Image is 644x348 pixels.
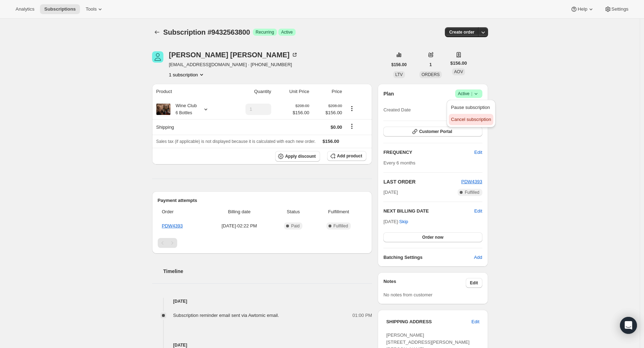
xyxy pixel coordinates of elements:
span: $0.00 [331,124,342,130]
button: Edit [467,316,483,327]
span: Paid [291,223,300,229]
span: Fulfilled [333,223,348,229]
button: Cancel subscription [449,114,493,125]
h2: LAST ORDER [383,178,461,185]
span: Fulfillment [315,208,362,215]
span: Fulfilled [465,190,479,195]
button: Subscriptions [152,27,162,37]
span: $156.00 [391,62,407,68]
span: LTV [395,72,403,77]
span: Analytics [16,6,34,12]
span: Help [578,6,587,12]
span: [DATE] [383,189,398,196]
span: Customer Portal [419,129,452,134]
span: [DATE] · 02:22 PM [207,222,271,230]
span: Edit [470,280,478,286]
span: Created Date [383,106,411,114]
h3: Notes [383,278,466,288]
span: Sales tax (if applicable) is not displayed because it is calculated with each new order. [156,139,316,144]
h3: SHIPPING ADDRESS [386,318,471,325]
th: Shipping [152,119,226,135]
button: PDW4393 [461,178,482,185]
th: Product [152,84,226,99]
h2: NEXT BILLING DATE [383,208,474,215]
span: Active [458,90,480,97]
h4: [DATE] [152,298,372,305]
span: Pause subscription [451,105,490,110]
button: Help [566,4,598,14]
span: $156.00 [323,139,339,144]
span: Cathy Mann [152,51,163,63]
a: PDW4393 [461,179,482,184]
button: Product actions [346,105,358,112]
span: Recurring [256,29,274,35]
button: Skip [395,216,412,227]
button: Create order [445,27,478,37]
button: Pause subscription [449,102,493,113]
small: 6 Bottles [176,110,192,115]
span: Add [474,254,482,261]
button: Add [470,252,486,263]
img: product img [156,104,170,115]
span: Subscriptions [44,6,76,12]
button: Product actions [169,71,205,78]
span: $156.00 [313,109,342,116]
button: Edit [474,208,482,215]
span: Active [281,29,293,35]
button: Add product [327,151,366,161]
span: $156.00 [292,109,309,116]
div: Open Intercom Messenger [620,317,637,334]
button: Analytics [11,4,39,14]
small: $208.00 [295,104,309,108]
button: Apply discount [275,151,320,162]
nav: Pagination [158,238,367,248]
span: AOV [454,69,463,74]
span: Subscription reminder email sent via Awtomic email. [173,313,279,318]
h2: Timeline [163,268,372,275]
span: Create order [449,29,474,35]
div: Wine Club [170,102,197,116]
th: Unit Price [273,84,312,99]
span: Tools [86,6,97,12]
th: Price [311,84,344,99]
span: ORDERS [422,72,440,77]
span: Settings [611,6,628,12]
button: Customer Portal [383,127,482,137]
h2: FREQUENCY [383,149,474,156]
a: PDW4393 [162,223,183,228]
span: $156.00 [450,60,467,67]
h2: Payment attempts [158,197,367,204]
h2: Plan [383,90,394,97]
button: Edit [466,278,482,288]
button: 1 [425,60,436,70]
button: Tools [81,4,108,14]
span: Subscription #9432563800 [163,28,250,36]
button: Shipping actions [346,122,358,130]
div: [PERSON_NAME] [PERSON_NAME] [169,51,298,58]
span: 01:00 PM [353,312,372,319]
span: Add product [337,153,362,159]
span: Every 6 months [383,160,415,166]
h6: Batching Settings [383,254,474,261]
small: $208.00 [328,104,342,108]
span: [DATE] · [383,219,408,224]
span: Edit [474,149,482,156]
button: Edit [470,147,486,158]
span: Billing date [207,208,271,215]
span: 1 [429,62,432,68]
button: Subscriptions [40,4,80,14]
span: Status [276,208,311,215]
span: Edit [471,318,479,325]
span: | [471,91,472,97]
span: Skip [399,218,408,225]
span: [EMAIL_ADDRESS][DOMAIN_NAME] · [PHONE_NUMBER] [169,61,298,68]
button: Order now [383,232,482,242]
th: Quantity [226,84,273,99]
span: Apply discount [285,153,316,159]
span: No notes from customer [383,292,433,297]
span: Order now [422,234,443,240]
button: $156.00 [387,60,411,70]
th: Order [158,204,205,220]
